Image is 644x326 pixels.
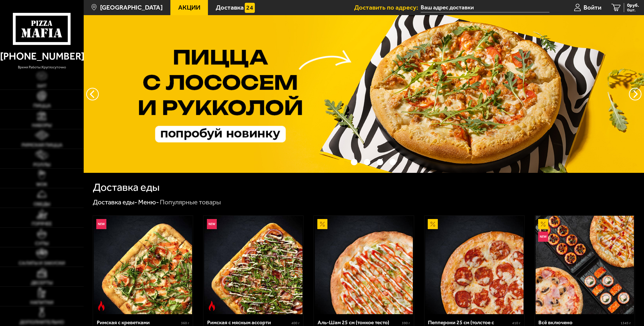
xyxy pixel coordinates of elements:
[96,219,106,229] img: Новинка
[94,216,192,314] img: Римская с креветками
[203,216,303,314] a: НовинкаОстрое блюдоРимская с мясным ассорти
[33,162,50,167] span: Роллы
[34,202,50,206] span: Обеды
[428,219,438,229] img: Акционный
[351,159,357,166] button: точки переключения
[364,159,371,166] button: точки переключения
[421,3,549,12] input: Ваш адрес доставки
[621,321,631,325] span: 1345 г
[33,103,51,108] span: Пицца
[425,216,524,314] img: Пепперони 25 см (толстое с сыром)
[535,216,635,314] a: АкционныйНовинкаВсё включено
[35,241,49,246] span: Супы
[354,4,421,11] span: Доставить по адресу:
[315,216,413,314] img: Аль-Шам 25 см (тонкое тесто)
[178,4,200,11] span: Акции
[204,216,302,314] img: Римская с мясным ассорти
[245,3,255,13] img: 15daf4d41897b9f0e9f617042186c801.svg
[538,219,548,229] img: Акционный
[216,4,244,11] span: Доставка
[207,301,217,311] img: Острое блюдо
[627,8,639,12] span: 0 шт.
[160,198,221,207] div: Популярные товары
[538,319,619,326] div: Всё включено
[627,3,639,8] span: 0 руб.
[37,84,47,88] span: Хит
[97,319,180,326] div: Римская с креветками
[402,321,410,325] span: 390 г
[20,320,64,324] span: Дополнительно
[36,182,47,187] span: WOK
[93,198,137,206] a: Доставка еды-
[536,216,634,314] img: Всё включено
[338,159,345,166] button: точки переключения
[31,280,53,285] span: Десерты
[32,123,52,128] span: Наборы
[93,182,160,193] h1: Доставка еды
[100,4,163,11] span: [GEOGRAPHIC_DATA]
[538,232,548,242] img: Новинка
[19,261,65,265] span: Салаты и закуски
[181,321,189,325] span: 360 г
[424,216,524,314] a: АкционныйПепперони 25 см (толстое с сыром)
[584,4,601,11] span: Войти
[138,198,159,206] a: Меню-
[512,321,520,325] span: 410 г
[32,221,52,226] span: Горячее
[207,319,290,326] div: Римская с мясным ассорти
[207,219,217,229] img: Новинка
[291,321,300,325] span: 400 г
[96,301,106,311] img: Острое блюдо
[86,88,99,100] button: следующий
[314,216,414,314] a: АкционныйАль-Шам 25 см (тонкое тесто)
[377,159,383,166] button: точки переключения
[93,216,193,314] a: НовинкаОстрое блюдоРимская с креветками
[629,88,641,100] button: предыдущий
[317,219,327,229] img: Акционный
[22,143,62,147] span: Римская пицца
[318,319,401,326] div: Аль-Шам 25 см (тонкое тесто)
[390,159,396,166] button: точки переключения
[30,300,53,305] span: Напитки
